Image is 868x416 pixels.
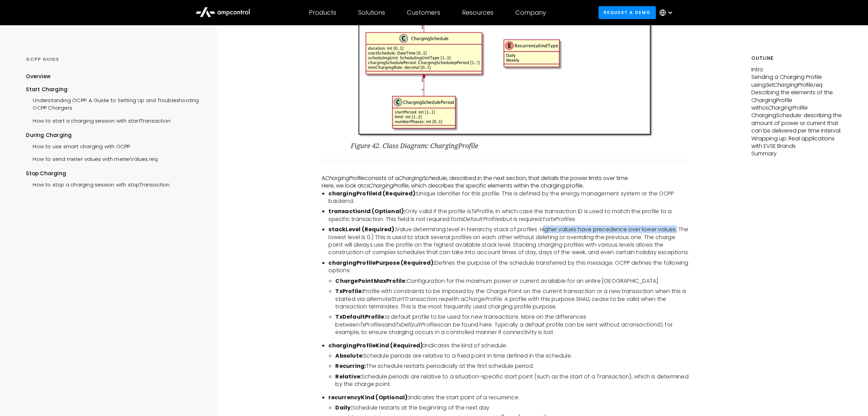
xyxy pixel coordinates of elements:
[328,190,690,205] li: Unique Identifier for this profile. This is defined by the energy management system or the OCPP b...
[328,190,417,197] b: chargingProfileId (Required):
[26,114,171,126] a: How to start a charging session with startTransaction
[328,393,409,401] b: recurrencyKind (Optional):
[328,394,690,401] li: Indicates the start point of a recurrence.
[328,342,690,349] li: Indicates the kind of schedule.
[328,259,435,267] b: chargingProfilePurpose (Required):
[325,174,365,182] em: ChargingProfile
[335,287,363,295] b: TxProfile:
[335,313,690,336] li: a default profile to be used for new transactions. More on the differences between and can be fou...
[462,9,494,16] div: Resources
[309,9,336,16] div: Products
[363,182,409,190] em: csChargingProfile
[26,86,200,93] div: Start Charging
[328,342,424,349] b: chargingProfileKind (Required):
[328,207,405,215] b: transactionId (Optional):
[625,321,662,329] i: transactionID
[328,225,396,233] b: stackLevel (Required):
[335,352,364,360] b: Absolute:
[26,73,50,85] a: Overview
[335,313,385,321] b: TxDefaultProfile:
[464,295,502,303] i: ChargeProfile
[360,321,385,329] i: TxProfiles
[322,182,690,190] p: Here, we look at , which describes the specific elements within the charging profile.
[26,178,170,190] a: How to stop a charging session with stopTransaction
[26,73,50,80] div: Overview
[358,9,385,16] div: Solutions
[26,56,200,63] div: OCPP GUIDE
[335,373,690,388] li: Schedule periods are relative to a situation-specific start point (such as the start of a Transac...
[26,93,200,114] a: Understanding OCPP: A Guide to Setting Up and Troubleshooting OCPP Chargers
[335,277,690,285] li: Configuration for the maximum power or current available for an entire [GEOGRAPHIC_DATA].
[370,295,448,303] i: RemoteStartTransaction.req
[751,135,842,150] p: Wrapping up: Real applications with EVSE Brands
[322,167,690,174] p: ‍
[751,73,842,89] p: Sending a Charging Profile using
[26,152,158,165] a: How to send meter values with meterValues.req
[335,373,362,380] b: Relative:
[515,9,546,16] div: Company
[399,174,447,182] em: ChargingSchedule
[551,215,575,223] i: txProfiles
[328,259,690,275] li: Defines the purpose of the schedule transferred by this message. OCPP defines the following options:
[396,321,440,329] i: TxDefaultProfiles
[335,277,407,285] b: ChargePointMaxProfile:
[407,9,440,16] div: Customers
[762,104,808,112] em: csChargingProfile
[751,112,842,135] p: ChargingSchedule: describing the amount of power or current that can be delivered per time interval.
[26,170,200,177] div: Stop Charging
[459,215,503,223] i: txDefaultProfiles
[751,55,842,62] h5: Outline
[335,352,690,360] li: Schedule periods are relative to a fixed point in time defined in the schedule.
[322,175,690,182] p: A consists of a , described in the next section, that details the power limits over time.
[471,207,493,215] i: TxProfile
[328,208,690,223] li: Only valid if the profile is , in which case the transaction ID is used to match the profile to a...
[751,89,842,112] p: Describing the elements of the ChargingProfile with
[335,404,352,412] b: Daily:
[335,404,690,412] li: Schedule restarts at the beginning of the next day
[751,150,842,157] p: Summary
[328,226,690,256] li: Value determining level in hierarchy stack of profiles. Higher values have precedence over lower ...
[335,362,690,370] li: The schedule restarts periodically at the first schedule period.
[751,66,842,73] p: Intro
[335,288,690,310] li: Profile with constraints to be imposed by the Charge Point on the current transaction or a new tr...
[766,81,823,89] em: SetChargingProfile.req
[26,139,130,152] a: How to use smart charging with OCPP
[26,131,200,139] div: During Charging
[335,362,366,370] b: Recurring:
[599,6,656,19] a: Request a demo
